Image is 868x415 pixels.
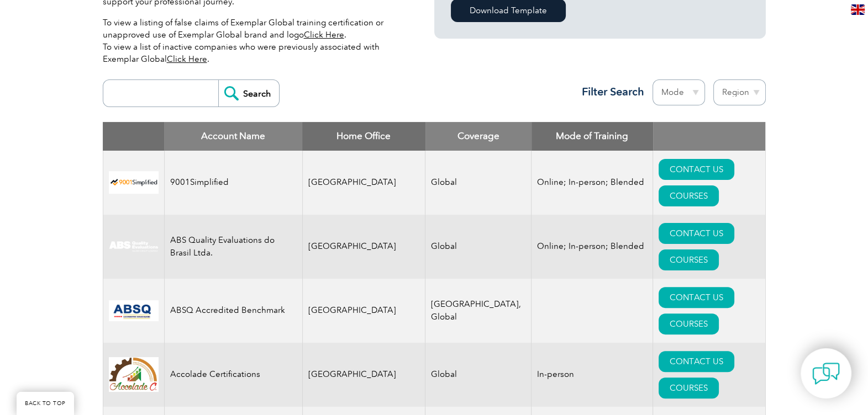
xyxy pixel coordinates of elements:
img: en [851,4,865,15]
td: [GEOGRAPHIC_DATA] [302,215,425,279]
input: Search [218,80,279,107]
p: To view a listing of false claims of Exemplar Global training certification or unapproved use of ... [103,17,401,65]
td: Accolade Certifications [164,343,302,407]
td: In-person [532,343,653,407]
a: COURSES [659,313,719,334]
a: CONTACT US [659,223,734,244]
th: : activate to sort column ascending [653,122,765,151]
a: COURSES [659,377,719,398]
th: Mode of Training: activate to sort column ascending [532,122,653,151]
a: CONTACT US [659,287,734,308]
td: [GEOGRAPHIC_DATA] [302,151,425,215]
td: Global [425,151,532,215]
a: BACK TO TOP [17,392,74,415]
a: Click Here [167,54,207,64]
td: [GEOGRAPHIC_DATA], Global [425,279,532,343]
img: contact-chat.png [812,360,840,387]
td: Global [425,343,532,407]
a: CONTACT US [659,351,734,372]
td: 9001Simplified [164,151,302,215]
a: COURSES [659,249,719,270]
th: Account Name: activate to sort column descending [164,122,302,151]
td: [GEOGRAPHIC_DATA] [302,343,425,407]
a: CONTACT US [659,159,734,180]
h3: Filter Search [575,85,644,99]
td: Global [425,215,532,279]
a: COURSES [659,185,719,206]
img: cc24547b-a6e0-e911-a812-000d3a795b83-logo.png [109,300,159,321]
td: ABS Quality Evaluations do Brasil Ltda. [164,215,302,279]
td: [GEOGRAPHIC_DATA] [302,279,425,343]
a: Click Here [304,30,344,40]
td: Online; In-person; Blended [532,215,653,279]
td: Online; In-person; Blended [532,151,653,215]
img: c92924ac-d9bc-ea11-a814-000d3a79823d-logo.jpg [109,241,159,253]
img: 1a94dd1a-69dd-eb11-bacb-002248159486-logo.jpg [109,357,159,392]
img: 37c9c059-616f-eb11-a812-002248153038-logo.png [109,171,159,194]
th: Home Office: activate to sort column ascending [302,122,425,151]
th: Coverage: activate to sort column ascending [425,122,532,151]
td: ABSQ Accredited Benchmark [164,279,302,343]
